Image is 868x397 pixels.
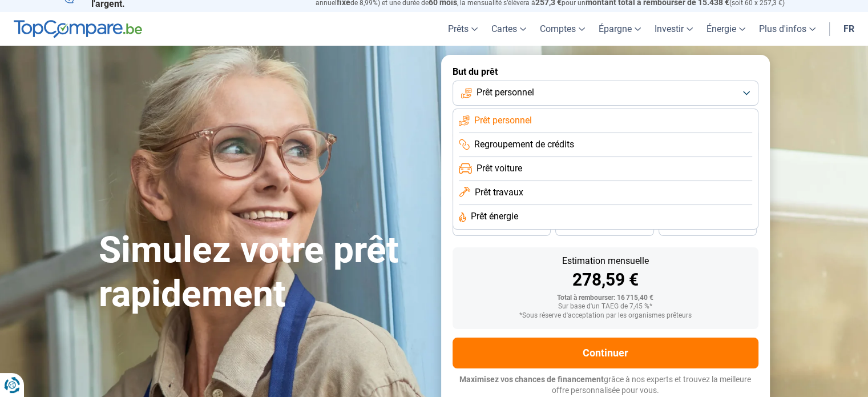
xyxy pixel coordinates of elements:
[837,12,861,46] a: fr
[474,138,574,151] span: Regroupement de crédits
[489,224,514,231] span: 36 mois
[462,271,749,288] div: 278,59 €
[700,12,752,46] a: Énergie
[485,12,533,46] a: Cartes
[474,114,532,127] span: Prêt personnel
[441,12,485,46] a: Prêts
[695,224,720,231] span: 24 mois
[477,86,534,99] span: Prêt personnel
[453,81,758,106] button: Prêt personnel
[752,12,822,46] a: Plus d'infos
[462,256,749,266] div: Estimation mensuelle
[453,66,758,77] label: But du prêt
[462,294,749,302] div: Total à rembourser: 16 715,40 €
[462,303,749,311] div: Sur base d'un TAEG de 7,45 %*
[592,12,648,46] a: Épargne
[453,374,758,396] p: grâce à nos experts et trouvez la meilleure offre personnalisée pour vous.
[477,162,522,175] span: Prêt voiture
[533,12,592,46] a: Comptes
[648,12,700,46] a: Investir
[471,210,518,223] span: Prêt énergie
[462,312,749,320] div: *Sous réserve d'acceptation par les organismes prêteurs
[99,228,427,316] h1: Simulez votre prêt rapidement
[459,375,604,384] span: Maximisez vos chances de financement
[453,338,758,368] button: Continuer
[14,20,142,38] img: TopCompare
[592,224,617,231] span: 30 mois
[475,186,523,199] span: Prêt travaux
